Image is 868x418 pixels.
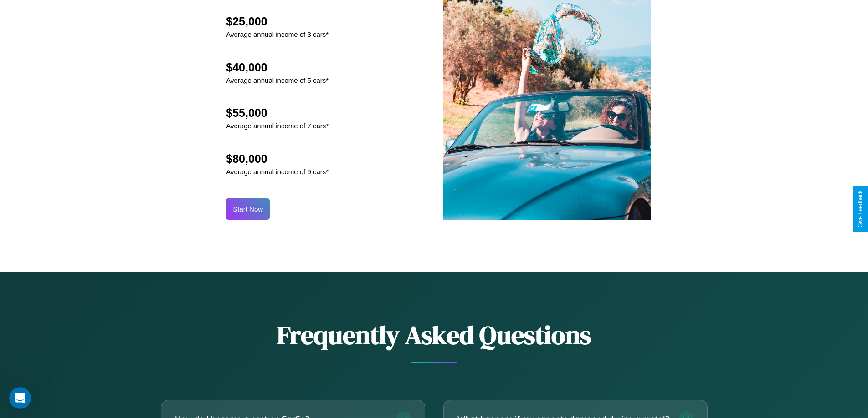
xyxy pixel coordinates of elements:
[161,317,708,353] h2: Frequently Asked Questions
[226,152,329,166] h2: $80,000
[9,387,31,409] iframe: Intercom live chat
[226,198,270,220] button: Start Now
[226,120,329,132] p: Average annual income of 7 cars*
[857,191,863,227] div: Give Feedback
[226,74,329,86] p: Average annual income of 5 cars*
[226,28,329,40] p: Average annual income of 3 cars*
[226,15,329,28] h2: $25,000
[226,61,329,74] h2: $40,000
[226,166,329,178] p: Average annual income of 9 cars*
[226,106,329,120] h2: $55,000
